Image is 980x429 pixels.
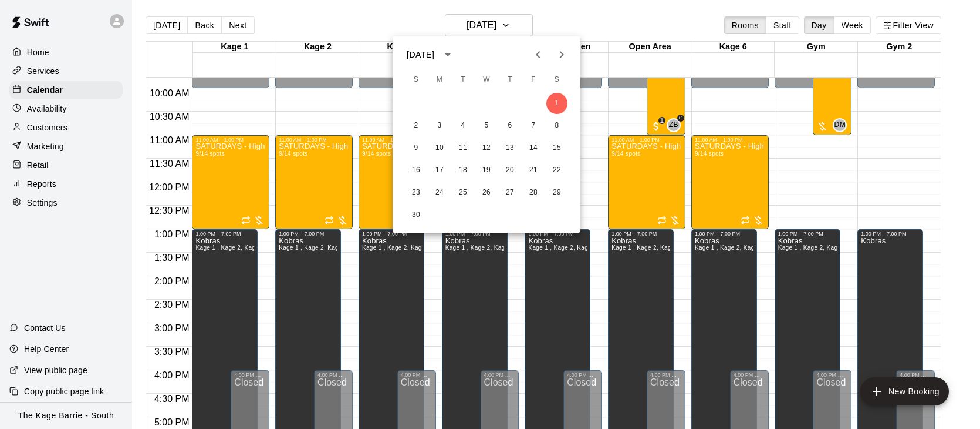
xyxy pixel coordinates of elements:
[405,182,427,203] button: 23
[523,68,544,92] span: Friday
[429,68,450,92] span: Monday
[499,115,521,136] button: 6
[405,205,427,226] button: 30
[452,182,474,203] button: 25
[476,182,497,203] button: 26
[429,115,450,136] button: 3
[523,138,544,159] button: 14
[405,160,427,181] button: 16
[499,160,521,181] button: 20
[546,160,567,181] button: 22
[526,43,550,66] button: Previous month
[523,160,544,181] button: 21
[476,160,497,181] button: 19
[523,115,544,136] button: 7
[429,160,450,181] button: 17
[499,68,521,92] span: Thursday
[476,115,497,136] button: 5
[523,182,544,203] button: 28
[499,138,521,159] button: 13
[546,68,567,92] span: Saturday
[429,138,450,159] button: 10
[405,115,427,136] button: 2
[429,182,450,203] button: 24
[405,138,427,159] button: 9
[546,138,567,159] button: 15
[438,45,458,65] button: calendar view is open, switch to year view
[546,182,567,203] button: 29
[407,49,434,61] div: [DATE]
[476,68,497,92] span: Wednesday
[546,115,567,136] button: 8
[546,93,567,114] button: 1
[550,43,573,66] button: Next month
[452,115,474,136] button: 4
[405,68,427,92] span: Sunday
[452,160,474,181] button: 18
[476,138,497,159] button: 12
[499,182,521,203] button: 27
[452,138,474,159] button: 11
[452,68,474,92] span: Tuesday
